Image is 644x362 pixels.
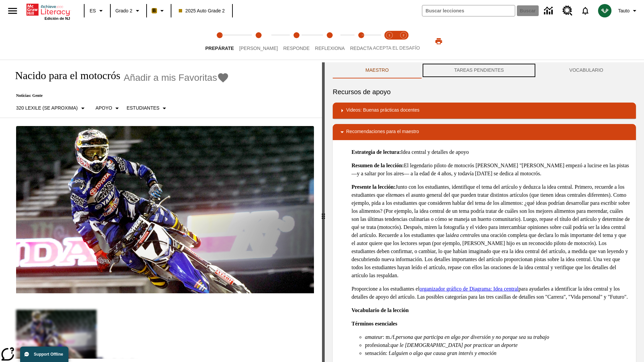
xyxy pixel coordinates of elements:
[96,105,112,112] p: Apoyo
[392,350,496,356] em: alguien o algo que causa gran interés y emoción
[115,7,132,14] span: Grado 2
[310,23,350,60] button: Reflexiona step 4 of 5
[365,341,631,349] li: profesional:
[345,23,378,60] button: Redacta step 5 of 5
[113,5,144,17] button: Grado: Grado 2, Elige un grado
[422,5,515,16] input: Buscar campo
[16,105,78,112] p: 320 Lexile (Se aproxima)
[124,72,229,83] button: Añadir a mis Favoritas - Nacido para el motocrós
[325,62,644,362] div: activity
[87,5,108,17] button: Lenguaje: ES, Selecciona un idioma
[333,62,636,78] div: Instructional Panel Tabs
[16,126,314,294] img: El corredor de motocrós James Stewart vuela por los aires en su motocicleta de montaña
[394,23,413,60] button: Acepta el desafío contesta step 2 of 2
[34,352,63,357] span: Support Offline
[8,93,229,98] p: Noticias: Gente
[402,34,404,37] text: 2
[346,107,419,115] p: Videos: Buenas prácticas docentes
[449,232,475,238] em: idea central
[365,334,383,340] em: amateur
[615,5,641,17] button: Perfil/Configuración
[278,23,315,60] button: Responde step 3 of 5
[540,2,558,20] a: Centro de información
[315,46,345,51] span: Reflexiona
[352,162,631,178] p: El legendario piloto de motocrós [PERSON_NAME] "[PERSON_NAME] empezó a lucirse en las pistas —y a...
[124,72,217,83] span: Añadir a mis Favoritas
[179,7,225,14] span: 2025 Auto Grade 2
[373,45,420,51] span: ACEPTA EL DESAFÍO
[598,4,611,17] img: avatar image
[8,69,120,82] h1: Nacido para el motocrós
[352,148,631,156] p: Idea central y detalles de apoyo
[390,192,400,198] em: tema
[380,23,399,60] button: Acepta el desafío lee step 1 of 2
[322,62,325,362] div: Pulsa la tecla de intro o la barra espaciadora y luego presiona las flechas de derecha e izquierd...
[205,46,234,51] span: Prepárate
[618,7,630,14] span: Tauto
[333,103,636,119] div: Videos: Buenas prácticas docentes
[428,35,449,47] button: Imprimir
[346,128,419,136] p: Recomendaciones para el maestro
[577,2,594,19] a: Notificaciones
[239,46,278,51] span: [PERSON_NAME]
[352,184,395,190] strong: Presente la lección:
[350,46,372,51] span: Redacta
[420,286,519,292] a: organizador gráfico de Diagrama: Idea central
[234,23,283,60] button: Lee step 2 of 5
[365,349,631,357] li: sensación: f.
[20,347,68,362] button: Support Offline
[352,321,397,326] strong: Términos esenciales
[352,285,631,301] p: Proporcione a los estudiantes el para ayudarles a identificar la idea central y los detalles de a...
[537,62,636,78] button: VOCABULARIO
[333,124,636,140] div: Recomendaciones para el maestro
[90,7,96,14] span: ES
[352,163,404,168] strong: Resumen de la lección:
[26,2,70,20] div: Portada
[45,16,70,20] span: Edición de NJ
[283,46,310,51] span: Responde
[93,102,124,114] button: Tipo de apoyo, Apoyo
[333,86,636,97] h6: Recursos de apoyo
[13,102,90,114] button: Seleccione Lexile, 320 Lexile (Se aproxima)
[124,102,171,114] button: Seleccionar estudiante
[421,62,536,78] button: TAREAS PENDIENTES
[352,149,401,155] strong: Estrategia de lectura:
[365,333,631,341] li: : m./f.
[558,2,577,20] a: Centro de recursos, Se abrirá en una pestaña nueva.
[352,307,409,313] strong: Vocabulario de la lección
[149,5,169,17] button: Boost El color de la clase es anaranjado claro. Cambiar el color de la clase.
[333,62,421,78] button: Maestro
[388,34,390,37] text: 1
[126,105,159,112] p: Estudiantes
[390,342,518,348] em: que le [DEMOGRAPHIC_DATA] por practicar un deporte
[153,6,156,15] span: B
[352,183,631,280] p: Junto con los estudiantes, identifique el tema del artículo y deduzca la idea central. Primero, r...
[200,23,239,60] button: Prepárate step 1 of 5
[3,1,22,21] button: Abrir el menú lateral
[594,2,615,19] button: Escoja un nuevo avatar
[396,334,549,340] em: persona que participa en algo por diversión y no porque sea su trabajo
